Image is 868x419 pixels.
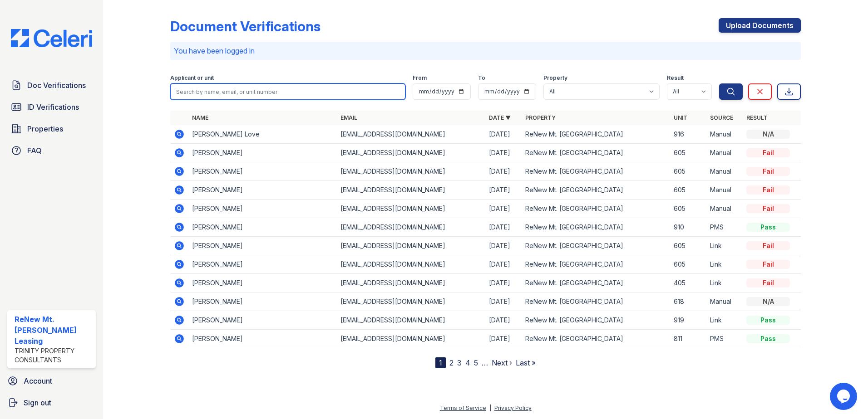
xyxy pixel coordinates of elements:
td: Link [706,311,743,330]
span: Account [24,375,52,386]
a: Email [340,114,357,121]
span: Doc Verifications [27,80,86,91]
td: ReNew Mt. [GEOGRAPHIC_DATA] [522,274,670,292]
div: 1 [435,357,446,368]
div: Trinity Property Consultants [15,346,92,365]
td: Manual [706,200,743,218]
a: Terms of Service [440,404,486,411]
a: ID Verifications [7,98,96,116]
td: [PERSON_NAME] [188,292,337,311]
td: Manual [706,292,743,311]
td: PMS [706,218,743,237]
div: Fail [746,148,790,157]
td: [EMAIL_ADDRESS][DOMAIN_NAME] [337,274,485,292]
td: [DATE] [485,274,522,292]
td: 916 [670,125,706,144]
a: Result [746,114,768,121]
td: 605 [670,200,706,218]
td: ReNew Mt. [GEOGRAPHIC_DATA] [522,330,670,348]
td: [EMAIL_ADDRESS][DOMAIN_NAME] [337,181,485,200]
td: ReNew Mt. [GEOGRAPHIC_DATA] [522,162,670,181]
td: [EMAIL_ADDRESS][DOMAIN_NAME] [337,237,485,255]
td: Link [706,255,743,274]
td: [EMAIL_ADDRESS][DOMAIN_NAME] [337,218,485,237]
div: Fail [746,241,790,250]
td: Manual [706,144,743,162]
a: Date ▼ [489,114,511,121]
td: [DATE] [485,144,522,162]
td: [EMAIL_ADDRESS][DOMAIN_NAME] [337,125,485,144]
td: [DATE] [485,125,522,144]
td: Link [706,237,743,255]
td: [DATE] [485,311,522,330]
label: Property [543,74,567,82]
div: Document Verifications [170,18,321,34]
td: ReNew Mt. [GEOGRAPHIC_DATA] [522,125,670,144]
a: 3 [457,358,462,367]
td: ReNew Mt. [GEOGRAPHIC_DATA] [522,218,670,237]
div: N/A [746,130,790,139]
td: ReNew Mt. [GEOGRAPHIC_DATA] [522,292,670,311]
iframe: chat widget [830,383,859,410]
td: [DATE] [485,162,522,181]
td: 605 [670,144,706,162]
td: 919 [670,311,706,330]
td: ReNew Mt. [GEOGRAPHIC_DATA] [522,255,670,274]
td: [EMAIL_ADDRESS][DOMAIN_NAME] [337,200,485,218]
span: ID Verifications [27,102,79,112]
td: [EMAIL_ADDRESS][DOMAIN_NAME] [337,144,485,162]
a: Next › [492,358,512,367]
a: FAQ [7,141,96,160]
td: [PERSON_NAME] [188,330,337,348]
td: [PERSON_NAME] [188,181,337,200]
td: [EMAIL_ADDRESS][DOMAIN_NAME] [337,311,485,330]
a: Property [525,114,556,121]
a: 4 [465,358,470,367]
td: [DATE] [485,181,522,200]
td: [EMAIL_ADDRESS][DOMAIN_NAME] [337,292,485,311]
td: [DATE] [485,218,522,237]
a: Last » [516,358,536,367]
td: [DATE] [485,292,522,311]
div: Fail [746,167,790,176]
td: ReNew Mt. [GEOGRAPHIC_DATA] [522,144,670,162]
a: Properties [7,120,96,138]
div: Fail [746,278,790,287]
div: Pass [746,316,790,325]
label: Result [667,74,684,82]
td: Manual [706,125,743,144]
td: 605 [670,181,706,200]
td: 405 [670,274,706,292]
td: [PERSON_NAME] [188,237,337,255]
td: 910 [670,218,706,237]
a: Source [710,114,733,121]
td: [PERSON_NAME] Love [188,125,337,144]
td: [EMAIL_ADDRESS][DOMAIN_NAME] [337,162,485,181]
div: | [489,404,491,411]
span: Properties [27,123,63,134]
td: PMS [706,330,743,348]
span: … [482,357,488,368]
td: [DATE] [485,330,522,348]
td: [PERSON_NAME] [188,311,337,330]
label: From [413,74,427,82]
td: Manual [706,162,743,181]
div: Pass [746,334,790,343]
div: Fail [746,185,790,195]
td: [EMAIL_ADDRESS][DOMAIN_NAME] [337,330,485,348]
td: [PERSON_NAME] [188,218,337,237]
div: ReNew Mt. [PERSON_NAME] Leasing [15,314,92,346]
a: Sign out [4,394,99,412]
td: ReNew Mt. [GEOGRAPHIC_DATA] [522,181,670,200]
td: 605 [670,255,706,274]
img: CE_Logo_Blue-a8612792a0a2168367f1c8372b55b34899dd931a85d93a1a3d3e32e68fde9ad4.png [4,29,99,47]
p: You have been logged in [174,45,797,56]
a: Unit [674,114,687,121]
td: 605 [670,237,706,255]
input: Search by name, email, or unit number [170,83,405,100]
div: N/A [746,297,790,306]
span: Sign out [24,397,51,408]
td: [DATE] [485,237,522,255]
td: [DATE] [485,200,522,218]
td: [PERSON_NAME] [188,200,337,218]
